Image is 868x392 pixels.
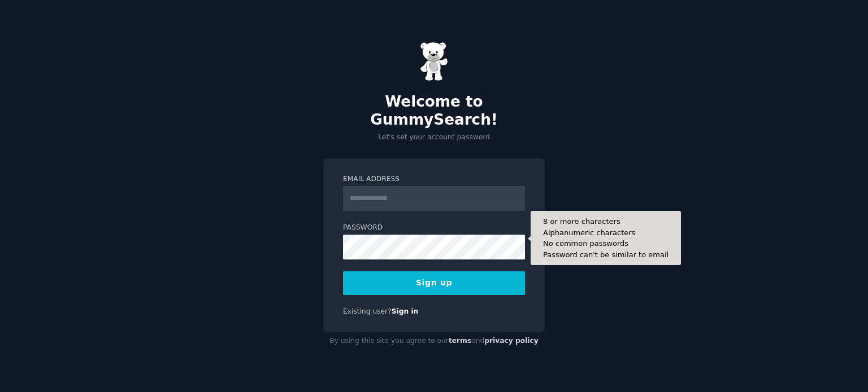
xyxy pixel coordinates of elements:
span: Existing user? [343,307,392,315]
p: Let's set your account password [323,133,545,143]
div: By using this site you agree to our and [323,332,545,350]
a: privacy policy [484,337,539,345]
label: Email Address [343,174,525,184]
a: Sign in [392,307,419,315]
label: Password [343,223,525,233]
img: Gummy Bear [420,42,448,81]
h2: Welcome to GummySearch! [323,93,545,129]
a: terms [449,337,471,345]
button: Sign up [343,271,525,295]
